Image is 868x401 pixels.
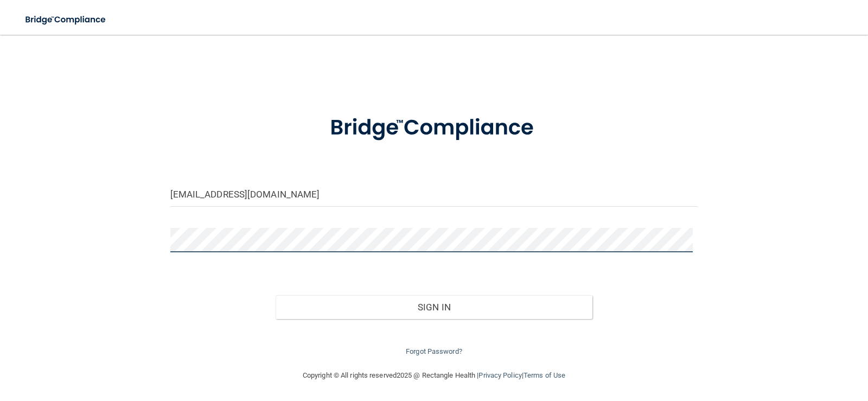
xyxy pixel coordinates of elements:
div: Copyright © All rights reserved 2025 @ Rectangle Health | | [236,358,632,393]
img: bridge_compliance_login_screen.278c3ca4.svg [16,9,116,31]
a: Privacy Policy [478,371,521,379]
input: Email [170,182,698,207]
button: Sign In [276,295,592,319]
a: Forgot Password? [406,347,462,355]
a: Terms of Use [524,371,565,379]
img: bridge_compliance_login_screen.278c3ca4.svg [308,100,560,156]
